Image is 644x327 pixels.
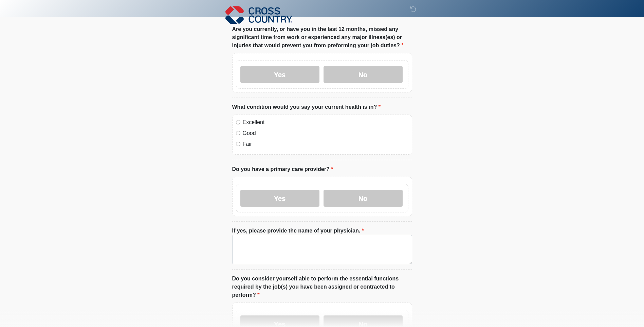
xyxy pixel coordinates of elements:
label: If yes, please provide the name of your physician. [232,227,364,235]
label: Good [243,129,408,137]
label: No [324,66,403,83]
img: Cross Country Logo [225,5,293,25]
label: Are you currently, or have you in the last 12 months, missed any significant time from work or ex... [232,25,412,50]
label: Do you have a primary care provider? [232,165,333,173]
label: Yes [240,190,319,207]
label: Excellent [243,118,408,126]
label: Fair [243,140,408,148]
label: No [324,190,403,207]
input: Fair [236,142,240,146]
input: Good [236,131,240,135]
label: Yes [240,66,319,83]
label: What condition would you say your current health is in? [232,103,381,111]
input: Excellent [236,120,240,124]
label: Do you consider yourself able to perform the essential functions required by the job(s) you have ... [232,275,412,299]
